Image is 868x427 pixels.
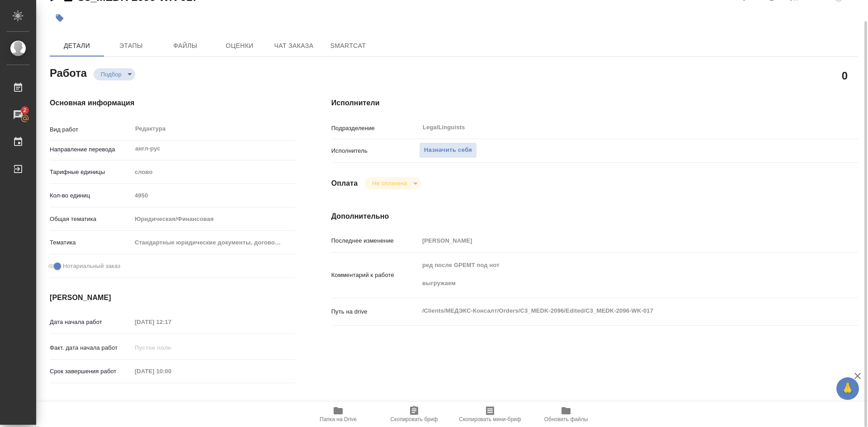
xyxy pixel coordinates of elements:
button: Добавить тэг [50,8,70,28]
h2: Работа [50,64,87,80]
span: Детали [55,40,99,52]
input: Пустое поле [132,399,211,413]
button: Обновить файлы [528,402,604,427]
div: слово [132,164,295,180]
span: Нотариальный заказ [63,262,120,271]
h4: [PERSON_NAME] [50,292,295,303]
a: 2 [2,103,34,126]
p: Срок завершения работ [50,367,132,376]
button: 🙏 [836,377,859,400]
div: Подбор [94,68,135,80]
span: Папка на Drive [320,416,357,422]
p: Путь на drive [331,307,419,316]
h4: Дополнительно [331,211,858,222]
span: SmartCat [326,40,370,52]
input: Пустое поле [132,189,295,202]
textarea: /Clients/МЕДЭКС-Консалт/Orders/C3_MEDK-2096/Edited/C3_MEDK-2096-WK-017 [419,303,814,319]
p: Вид работ [50,125,132,134]
p: Дата начала работ [50,318,132,327]
span: 2 [18,106,32,115]
p: Последнее изменение [331,236,419,245]
p: Подразделение [331,124,419,133]
input: Пустое поле [419,234,814,247]
div: Юридическая/Финансовая [132,211,295,227]
h2: 0 [842,68,848,83]
span: Обновить файлы [544,416,588,422]
button: Папка на Drive [300,402,376,427]
span: Назначить себя [424,145,472,155]
span: Файлы [164,40,207,52]
span: 🙏 [840,379,855,398]
span: Скопировать бриф [390,416,438,422]
p: Тематика [50,238,132,247]
p: Кол-во единиц [50,191,132,200]
div: Стандартные юридические документы, договоры, уставы [132,235,295,250]
button: Подбор [98,70,124,78]
h4: Исполнители [331,98,858,108]
span: Оценки [218,40,261,52]
p: Общая тематика [50,215,132,224]
span: Чат заказа [272,40,316,52]
input: Пустое поле [132,341,211,354]
button: Скопировать мини-бриф [452,402,528,427]
button: Не оплачена [369,179,410,187]
h4: Оплата [331,178,358,189]
textarea: ред после GPEMT под нот выгружаем [419,258,814,291]
p: Тарифные единицы [50,168,132,177]
p: Комментарий к работе [331,271,419,280]
span: Скопировать мини-бриф [459,416,521,422]
p: Исполнитель [331,146,419,155]
span: Этапы [109,40,153,52]
button: Скопировать бриф [376,402,452,427]
p: Факт. дата начала работ [50,343,132,352]
input: Пустое поле [132,315,211,328]
input: Пустое поле [132,365,211,378]
button: Назначить себя [419,142,477,158]
h4: Основная информация [50,98,295,108]
p: Направление перевода [50,145,132,154]
div: Подбор [365,177,420,189]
